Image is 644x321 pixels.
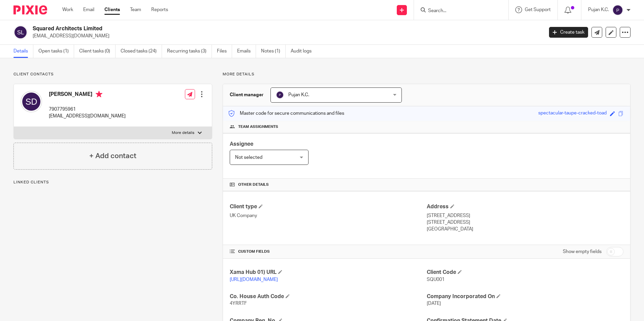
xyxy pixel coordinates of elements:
a: Files [217,45,232,58]
a: Client tasks (0) [79,45,116,58]
a: Emails [237,45,256,58]
p: Client contacts [13,72,212,77]
h4: Co. House Auth Code [230,293,426,300]
h4: + Add contact [89,151,136,161]
img: Pixie [13,5,47,14]
span: Pujan K.C. [288,93,309,97]
a: Open tasks (1) [38,45,74,58]
p: Linked clients [13,180,212,185]
p: 7907795961 [49,106,126,113]
h4: Client type [230,203,426,210]
a: Team [130,6,141,13]
img: svg%3E [21,91,42,112]
p: Pujan K.C. [588,6,609,13]
a: Closed tasks (24) [121,45,162,58]
a: Email [83,6,94,13]
a: [URL][DOMAIN_NAME] [230,277,278,282]
h4: Address [427,203,623,210]
span: Get Support [525,7,551,12]
label: Show empty fields [563,248,602,255]
p: [EMAIL_ADDRESS][DOMAIN_NAME] [33,33,539,39]
img: svg%3E [13,25,28,39]
a: Notes (1) [261,45,286,58]
span: Not selected [235,155,262,160]
span: Team assignments [238,124,278,130]
a: Create task [549,27,588,38]
a: Reports [151,6,168,13]
span: Other details [238,182,269,187]
p: Master code for secure communications and files [228,110,344,117]
h4: Xama Hub 01) URL [230,269,426,276]
span: Assignee [230,141,253,147]
i: Primary [96,91,102,98]
p: [EMAIL_ADDRESS][DOMAIN_NAME] [49,113,126,119]
span: SQU001 [427,277,445,282]
h4: Company Incorporated On [427,293,623,300]
a: Audit logs [291,45,317,58]
p: [GEOGRAPHIC_DATA] [427,226,623,233]
h3: Client manager [230,92,264,98]
p: More details [223,72,631,77]
a: Clients [104,6,120,13]
p: More details [172,130,194,136]
img: svg%3E [276,91,284,99]
a: Work [62,6,73,13]
h2: Squared Architects Limited [33,25,438,32]
p: [STREET_ADDRESS] [427,212,623,219]
span: 4YRRTF [230,301,247,306]
h4: [PERSON_NAME] [49,91,126,99]
p: UK Company [230,212,426,219]
input: Search [427,8,488,14]
div: spectacular-taupe-cracked-toad [538,110,607,117]
a: Recurring tasks (3) [167,45,212,58]
h4: Client Code [427,269,623,276]
span: [DATE] [427,301,441,306]
h4: CUSTOM FIELDS [230,249,426,254]
img: svg%3E [612,5,623,15]
a: Details [13,45,33,58]
p: [STREET_ADDRESS] [427,219,623,226]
